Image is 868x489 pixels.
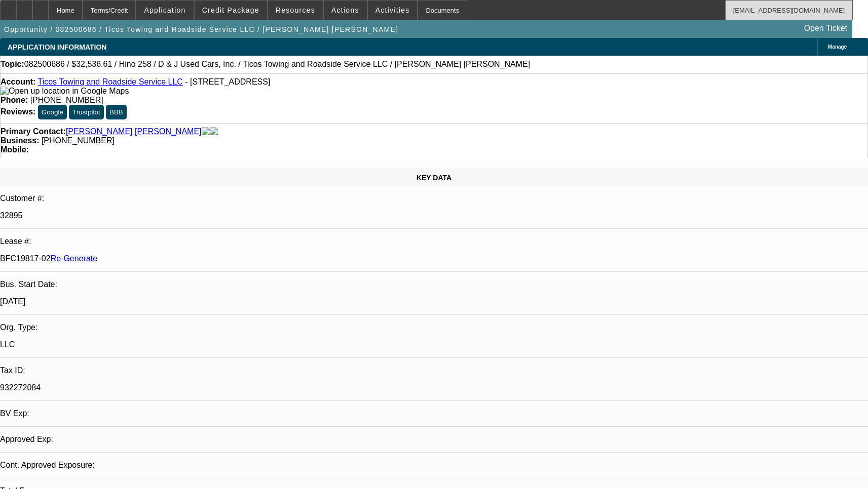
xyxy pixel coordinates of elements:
span: Opportunity / 082500686 / Ticos Towing and Roadside Service LLC / [PERSON_NAME] [PERSON_NAME] [4,25,398,33]
a: Ticos Towing and Roadside Service LLC [37,77,182,86]
img: Open up location in Google Maps [1,87,129,96]
strong: Account: [1,77,35,86]
span: Resources [276,6,315,14]
span: Activities [375,6,410,14]
span: [PHONE_NUMBER] [42,136,115,145]
strong: Primary Contact: [1,127,66,136]
strong: Topic: [1,60,24,69]
span: Credit Package [202,6,259,14]
button: Activities [368,1,418,20]
a: Re-Generate [51,254,98,263]
a: Open Ticket [800,20,851,37]
button: Trustpilot [69,105,103,119]
span: KEY DATA [417,174,451,182]
button: Google [38,105,67,119]
strong: Reviews: [1,107,35,116]
strong: Mobile: [1,145,29,154]
span: APPLICATION INFORMATION [8,43,106,51]
button: Resources [268,1,323,20]
a: View Google Maps [1,87,129,95]
button: Application [136,1,193,20]
span: Actions [331,6,359,14]
span: 082500686 / $32,536.61 / Hino 258 / D & J Used Cars, Inc. / Ticos Towing and Roadside Service LLC... [24,60,530,69]
strong: Business: [1,136,39,145]
strong: Phone: [1,96,28,104]
span: Manage [828,44,847,50]
button: Credit Package [195,1,267,20]
img: facebook-icon.png [202,127,210,136]
a: [PERSON_NAME] [PERSON_NAME] [66,127,202,136]
span: Application [144,6,185,14]
button: Actions [324,1,367,20]
button: BBB [106,105,127,119]
img: linkedin-icon.png [210,127,218,136]
span: - [STREET_ADDRESS] [185,77,270,86]
span: [PHONE_NUMBER] [30,96,103,104]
